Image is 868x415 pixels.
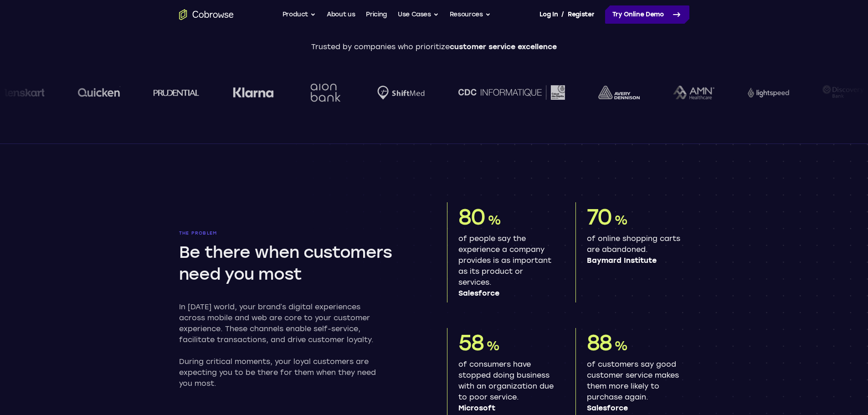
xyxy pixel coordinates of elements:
img: CDC Informatique [458,85,565,99]
span: % [614,212,627,228]
img: AMN Healthcare [673,86,714,100]
p: of people say the experience a company provides is as important as its product or services. [458,233,554,299]
p: of customers say good customer service makes them more likely to purchase again. [587,359,682,414]
span: % [614,338,627,354]
span: Salesforce [458,288,554,299]
a: Log In [539,5,558,24]
span: customer service excellence [450,42,557,51]
img: avery-dennison [598,86,639,99]
img: Shiftmed [377,86,424,100]
span: Salesforce [587,403,682,414]
a: Go to the home page [179,9,234,20]
a: Register [568,5,594,24]
h2: Be there when customers need you most [179,241,418,285]
img: prudential [153,89,199,96]
a: About us [327,5,355,24]
p: of online shopping carts are abandoned. [587,233,682,266]
button: Product [282,5,316,24]
p: In [DATE] world, your brand’s digital experiences across mobile and web are core to your customer... [179,302,385,345]
a: Try Online Demo [605,5,689,24]
p: The problem [179,231,421,236]
p: of consumers have stopped doing business with an organization due to poor service. [458,359,554,414]
button: Use Cases [398,5,439,24]
span: / [561,9,564,20]
button: Resources [450,5,491,24]
img: Klarna [232,87,273,98]
span: 58 [458,329,484,356]
span: 70 [587,204,612,230]
span: Microsoft [458,403,554,414]
span: % [488,212,501,228]
span: Baymard Institute [587,255,682,266]
span: 88 [587,329,612,356]
span: % [486,338,499,354]
span: 80 [458,204,486,230]
a: Pricing [366,5,387,24]
p: During critical moments, your loyal customers are expecting you to be there for them when they ne... [179,356,385,389]
img: Aion Bank [307,74,344,111]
